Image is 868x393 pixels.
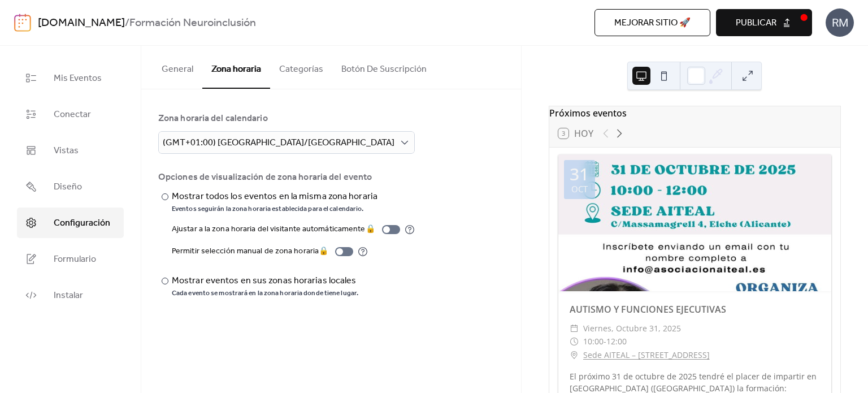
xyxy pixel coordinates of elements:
[570,335,579,348] div: ​
[158,112,502,126] div: Zona horaria del calendario
[583,335,604,348] span: 10:00
[54,72,102,85] span: Mis Eventos
[614,16,691,30] span: Mejorar sitio 🚀
[558,303,831,316] div: AUTISMO Y FUNCIONES EJECUTIVAS
[571,185,588,193] div: oct
[17,208,124,238] a: Configuración
[54,180,82,194] span: Diseño
[570,322,579,335] div: ​
[125,12,129,34] b: /
[606,335,627,348] span: 12:00
[17,280,124,310] a: Instalar
[570,166,589,183] div: 31
[17,244,124,274] a: Formulario
[549,106,840,120] div: Próximos eventos
[38,12,125,34] a: [DOMAIN_NAME]
[163,134,394,152] span: (GMT+01:00) [GEOGRAPHIC_DATA]/[GEOGRAPHIC_DATA]
[17,135,124,166] a: Vistas
[172,274,357,288] div: Mostrar eventos en sus zonas horarias locales
[158,171,502,184] div: Opciones de visualización de zona horaria del evento
[17,99,124,129] a: Conectar
[332,46,436,88] button: Botón De Suscripción
[54,289,83,303] span: Instalar
[14,14,31,32] img: logo
[583,348,710,362] a: Sede AITEAL – [STREET_ADDRESS]
[54,217,110,230] span: Configuración
[736,16,776,30] span: Publicar
[172,190,377,204] div: Mostrar todos los eventos en la misma zona horaria
[202,46,270,89] button: Zona horaria
[594,9,710,36] button: Mejorar sitio 🚀
[716,9,812,36] button: Publicar
[826,8,854,37] div: RM
[172,205,380,214] div: Eventos seguirán la zona horaria establecida para el calendario.
[17,171,124,202] a: Diseño
[153,46,202,88] button: General
[17,63,124,93] a: Mis Eventos
[54,144,79,158] span: Vistas
[54,108,91,122] span: Conectar
[604,335,606,348] span: -
[129,12,256,34] b: Formación Neuroinclusión
[583,322,681,335] span: viernes, octubre 31, 2025
[270,46,332,88] button: Categorías
[172,289,359,298] div: Cada evento se mostrará en la zona horaria donde tiene lugar.
[54,253,96,266] span: Formulario
[570,348,579,362] div: ​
